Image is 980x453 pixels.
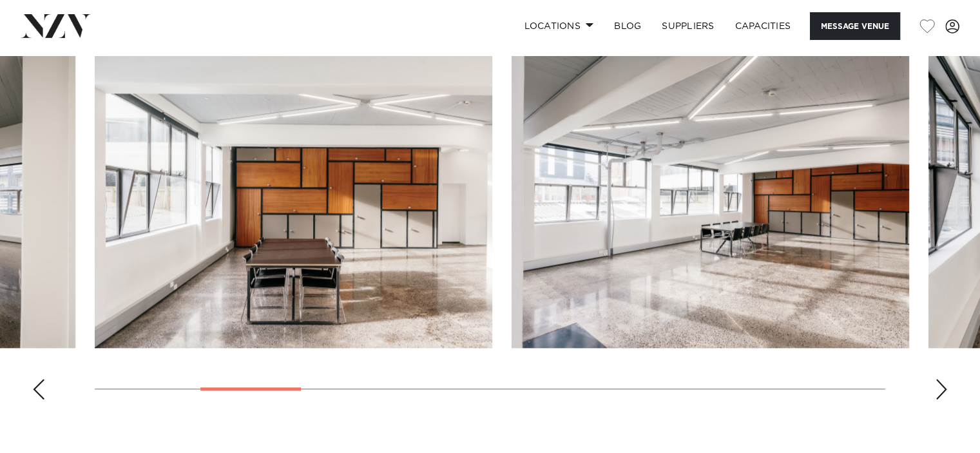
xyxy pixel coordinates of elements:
swiper-slide: 3 / 15 [95,56,492,348]
swiper-slide: 4 / 15 [512,56,909,348]
img: nzv-logo.png [21,14,91,37]
a: BLOG [604,12,651,40]
a: SUPPLIERS [651,12,724,40]
button: Message Venue [810,12,900,40]
a: Locations [514,12,604,40]
a: Capacities [725,12,802,40]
